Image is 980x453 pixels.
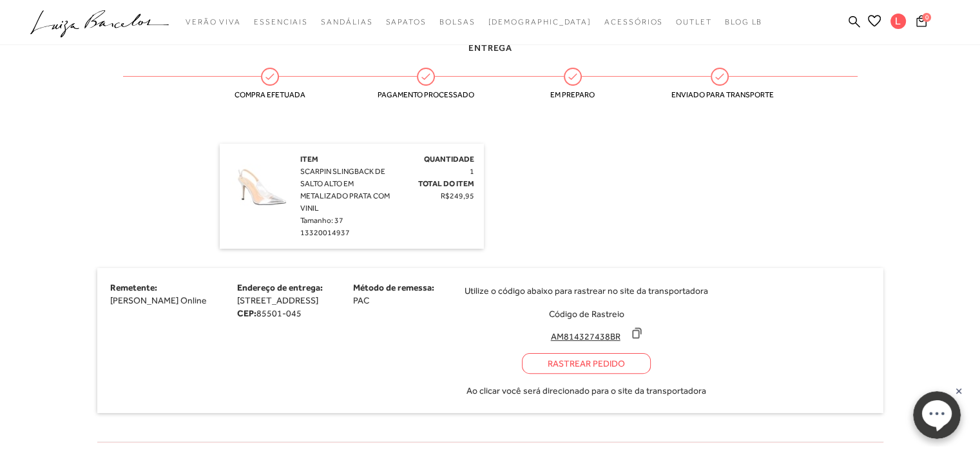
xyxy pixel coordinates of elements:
[671,90,768,99] span: Enviado para transporte
[237,282,323,293] span: Endereço de entrega:
[353,282,434,293] span: Método de remessa:
[524,90,621,99] span: Em preparo
[300,155,318,164] span: Item
[725,17,762,26] span: BLOG LB
[676,10,712,34] a: noSubCategoriesText
[254,10,308,34] a: noSubCategoriesText
[110,295,207,305] span: [PERSON_NAME] Online
[353,295,369,305] span: PAC
[890,14,906,29] span: L
[439,10,476,34] a: noSubCategoriesText
[418,179,474,188] span: Total do Item
[604,10,663,34] a: noSubCategoriesText
[237,295,318,305] span: [STREET_ADDRESS]
[466,384,706,397] span: Ao clicar você será direcionado para o site da transportadora
[229,153,294,218] img: SCARPIN SLINGBACK DE SALTO ALTO EM METALIZADO PRATA COM VINIL
[222,90,318,99] span: Compra efetuada
[676,17,712,26] span: Outlet
[885,13,912,33] button: L
[488,10,591,34] a: noSubCategoriesText
[912,14,930,32] button: 0
[725,10,762,34] a: BLOG LB
[321,10,372,34] a: noSubCategoriesText
[441,191,474,200] span: R$249,95
[186,10,241,34] a: noSubCategoriesText
[470,167,474,176] span: 1
[300,228,350,237] span: 13320014937
[300,167,390,213] span: SCARPIN SLINGBACK DE SALTO ALTO EM METALIZADO PRATA COM VINIL
[300,216,343,225] span: Tamanho: 37
[110,282,157,293] span: Remetente:
[424,155,474,164] span: Quantidade
[468,43,512,53] span: Entrega
[922,13,931,22] span: 0
[321,17,372,26] span: Sandálias
[186,17,241,26] span: Verão Viva
[439,17,476,26] span: Bolsas
[378,90,474,99] span: Pagamento processado
[465,284,708,297] span: Utilize o código abaixo para rastrear no site da transportadora
[488,17,591,26] span: [DEMOGRAPHIC_DATA]
[256,308,302,318] span: 85501-045
[254,17,308,26] span: Essenciais
[549,309,624,319] span: Código de Rastreio
[385,17,426,26] span: Sapatos
[604,17,663,26] span: Acessórios
[522,353,651,374] a: Rastrear Pedido
[237,308,256,318] strong: CEP:
[385,10,426,34] a: noSubCategoriesText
